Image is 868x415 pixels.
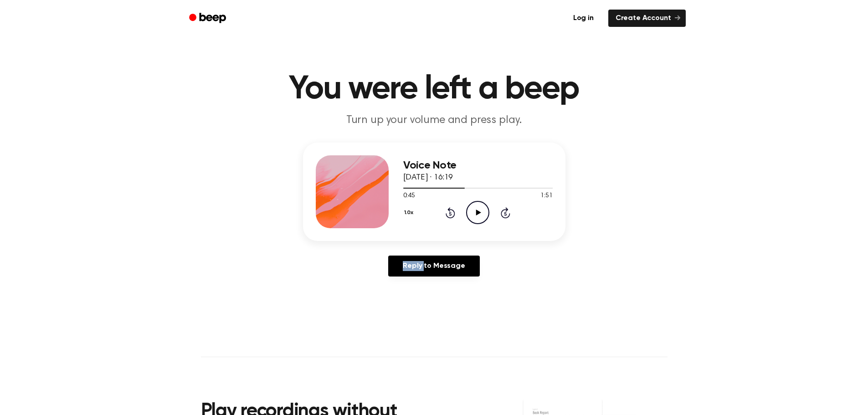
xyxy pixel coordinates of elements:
a: Reply to Message [388,256,479,277]
a: Log in [564,8,603,29]
a: Beep [183,10,234,27]
span: [DATE] · 16:19 [403,174,453,182]
h1: You were left a beep [201,73,668,106]
p: Turn up your volume and press play. [259,113,609,128]
h3: Voice Note [403,159,553,172]
a: Create Account [608,10,686,27]
span: 0:45 [403,191,415,201]
span: 1:51 [540,191,552,201]
button: 1.0x [403,205,417,220]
